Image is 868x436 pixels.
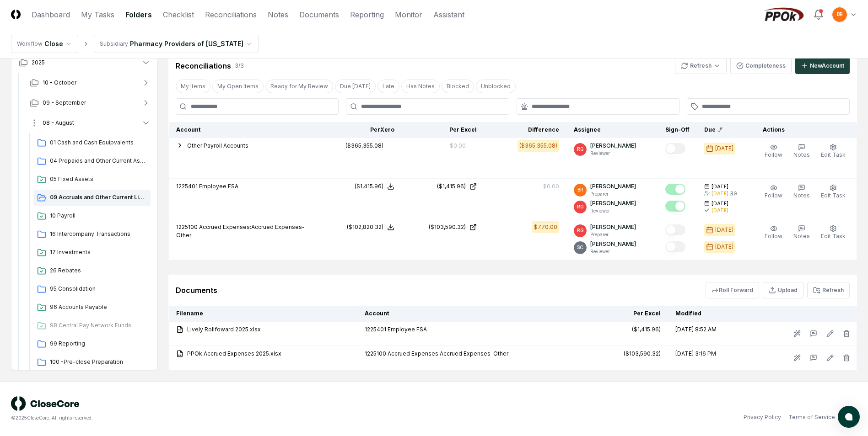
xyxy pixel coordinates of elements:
button: atlas-launcher [838,406,860,428]
span: 04 Prepaids and Other Current Assets [50,157,147,165]
button: My Items [176,80,210,93]
a: 100 -Pre-close Preparation [33,354,151,371]
button: Mark complete [665,241,685,252]
a: Notes [268,9,288,20]
button: Edit Task [819,182,847,202]
span: [DATE] [712,183,728,190]
button: Completeness [730,58,792,74]
span: Edit Task [821,151,846,158]
a: Privacy Policy [744,413,781,421]
span: 1225401 [176,183,198,190]
div: ($103,590.32) [429,223,466,231]
a: My Tasks [81,9,114,20]
th: Per Xero [319,122,402,138]
a: PPOk Accrued Expenses 2025.xlsx [176,350,350,358]
span: Notes [793,192,810,199]
div: $0.00 [543,182,559,191]
button: 10 - October [22,73,158,93]
div: 1225100 Accrued Expenses:Accrued Expenses-Other [365,350,578,358]
a: Folders [125,9,152,20]
span: 10 - October [43,79,76,87]
span: Notes [793,151,810,158]
button: Mark complete [665,201,685,212]
img: Logo [11,10,21,19]
span: 09 - September [43,99,86,107]
p: Preparer [590,231,636,238]
th: Modified [668,306,749,322]
button: Unblocked [476,80,516,93]
span: BR [837,11,843,18]
p: [PERSON_NAME] [590,240,636,248]
div: 1225401 Employee FSA [365,325,578,334]
span: Edit Task [821,233,846,239]
button: Notes [792,182,812,202]
span: Other Payroll Accounts [187,142,248,149]
p: Reviewer [590,207,636,214]
span: [DATE] [712,200,728,207]
a: ($103,590.32) [409,223,477,231]
span: 100 -Pre-close Preparation [50,358,147,366]
a: 99 Reporting [33,336,151,352]
p: Preparer [590,191,636,197]
button: Notes [792,142,812,161]
a: Reporting [350,9,384,20]
button: Roll Forward [706,282,759,298]
button: Notes [792,223,812,242]
th: Account [357,306,585,322]
button: Mark complete [665,184,685,195]
button: Refresh [807,282,850,298]
div: Documents [176,285,217,296]
a: Dashboard [32,9,70,20]
a: ($1,415.96) [409,182,477,191]
div: ($102,820.32) [347,223,383,231]
span: 98 Central Pay Network Funds [50,321,147,330]
div: [DATE] [715,144,733,153]
a: 10 Payroll [33,208,151,224]
div: 08 - August [22,133,158,374]
a: Terms of Service [788,413,835,421]
button: Edit Task [819,223,847,242]
span: 95 Consolidation [50,285,147,293]
span: RG [577,146,584,153]
div: [DATE] [712,190,728,197]
div: 3 / 3 [235,62,244,70]
th: Filename [169,306,358,322]
div: RG [730,190,737,197]
button: My Open Items [212,80,264,93]
button: BR [831,6,848,23]
span: RG [577,227,584,234]
button: ($1,415.96) [355,182,394,191]
button: ($102,820.32) [347,223,394,231]
div: [DATE] [715,243,733,251]
button: Late [377,80,399,93]
img: PPOk logo [762,7,806,22]
span: Follow [765,192,782,199]
span: BR [577,186,583,193]
button: Refresh [675,58,727,74]
div: Reconciliations [176,60,231,71]
div: ($365,355.08) [345,142,383,150]
th: Per Excel [402,122,484,138]
div: ($1,415.96) [632,325,661,334]
button: 08 - August [22,113,158,133]
a: 17 Investments [33,245,151,261]
button: 09 - September [22,93,158,113]
span: Follow [765,151,782,158]
button: Edit Task [819,142,847,161]
button: Other Payroll Accounts [187,142,248,150]
a: 96 Accounts Payable [33,299,151,316]
td: [DATE] 3:16 PM [668,346,749,370]
button: Ready for My Review [265,80,333,93]
span: 16 Intercompany Transactions [50,230,147,238]
span: Edit Task [821,192,846,199]
span: 05 Fixed Assets [50,175,147,183]
a: 04 Prepaids and Other Current Assets [33,153,151,170]
button: Mark complete [665,224,685,235]
nav: breadcrumb [11,35,259,53]
span: 17 Investments [50,248,147,256]
a: Checklist [163,9,194,20]
a: 26 Rebates [33,263,151,279]
button: Follow [763,182,784,202]
a: 01 Cash and Cash Equipvalents [33,135,151,151]
p: [PERSON_NAME] [590,199,636,207]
